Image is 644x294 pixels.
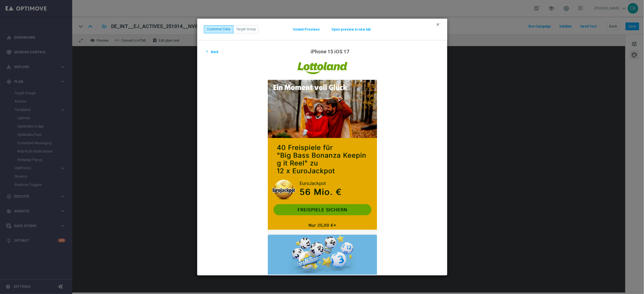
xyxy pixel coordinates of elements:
i: clear [436,22,440,27]
div: ... [204,25,259,33]
button: clear [436,22,442,27]
button: Open preview in new tab [331,27,371,32]
i: chevron_left [204,49,209,54]
button: chevron_leftBack [204,48,219,55]
h2: iPhone 15 iOS 17 [204,48,441,55]
button: Target Group [233,25,259,33]
button: Customer Data [204,25,233,33]
button: Instant Previews [293,27,320,32]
